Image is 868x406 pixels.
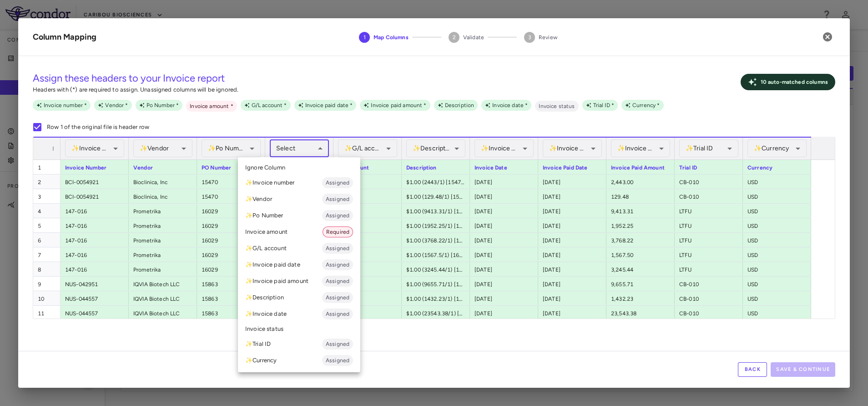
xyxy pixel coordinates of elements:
span: Assigned [322,195,353,203]
li: ✨ Invoice paid date [238,257,360,273]
span: Required [323,228,353,236]
span: Assigned [322,340,353,348]
span: Assigned [322,356,353,365]
li: Invoice status [238,322,360,336]
span: Ignore Column [245,164,285,172]
span: Assigned [322,277,353,285]
li: ✨ G/L account [238,240,360,257]
span: Assigned [322,244,353,252]
li: ✨ Description [238,289,360,306]
li: ✨ Po Number [238,207,360,224]
li: Invoice amount [238,224,360,240]
li: ✨ Currency [238,352,360,369]
li: ✨ Invoice date [238,306,360,322]
span: Assigned [322,211,353,220]
li: ✨ Invoice number [238,175,360,191]
li: ✨ Invoice paid amount [238,273,360,289]
span: Assigned [322,293,353,302]
span: Assigned [322,310,353,318]
li: ✨ Vendor [238,191,360,207]
span: Assigned [322,179,353,187]
span: Assigned [322,261,353,269]
li: ✨ Trial ID [238,336,360,352]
